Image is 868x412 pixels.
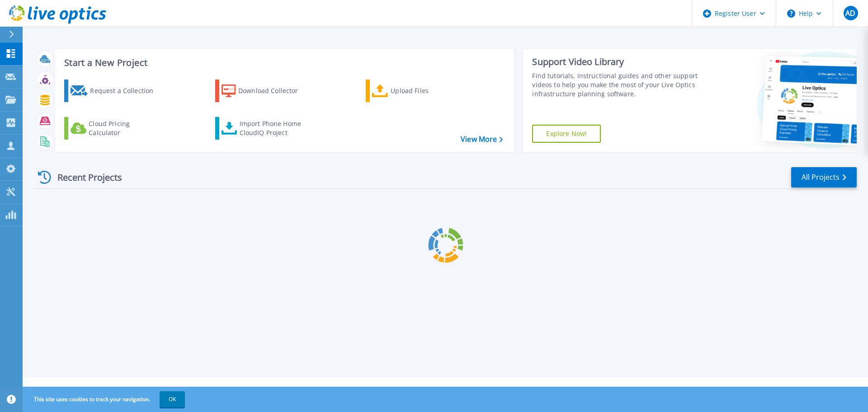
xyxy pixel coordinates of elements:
[89,119,161,137] div: Cloud Pricing Calculator
[25,391,185,407] span: This site uses cookies to track your navigation.
[64,80,165,102] a: Request a Collection
[238,82,311,100] div: Download Collector
[845,9,855,17] span: AD
[461,135,503,144] a: View More
[366,80,467,102] a: Upload Files
[532,125,601,143] a: Explore Now!
[791,167,857,187] a: All Projects
[532,56,702,68] div: Support Video Library
[391,82,463,100] div: Upload Files
[90,82,162,100] div: Request a Collection
[64,117,165,140] a: Cloud Pricing Calculator
[35,166,134,188] div: Recent Projects
[532,71,702,98] div: Find tutorials, instructional guides and other support videos to help you make the most of your L...
[160,391,185,407] button: OK
[240,119,310,137] div: Import Phone Home CloudIQ Project
[64,58,503,68] h3: Start a New Project
[215,80,316,102] a: Download Collector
